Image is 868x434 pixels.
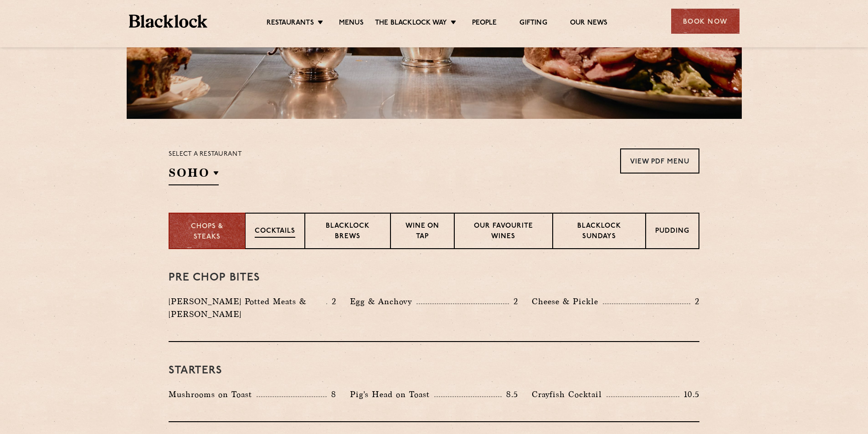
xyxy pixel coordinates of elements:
[655,226,689,238] p: Pudding
[169,295,326,321] p: [PERSON_NAME] Potted Meats & [PERSON_NAME]
[339,19,364,29] a: Menus
[671,9,740,34] div: Book Now
[679,388,699,400] p: 10.5
[690,296,699,307] p: 2
[169,272,699,284] h3: Pre Chop Bites
[179,222,236,242] p: Chops & Steaks
[169,148,242,160] p: Select a restaurant
[509,296,518,307] p: 2
[562,221,636,243] p: Blacklock Sundays
[169,365,699,377] h3: Starters
[350,295,416,308] p: Egg & Anchovy
[350,388,434,401] p: Pig's Head on Toast
[502,388,518,400] p: 8.5
[400,221,445,243] p: Wine on Tap
[267,19,314,29] a: Restaurants
[314,221,381,243] p: Blacklock Brews
[532,388,606,401] p: Crayfish Cocktail
[327,296,336,307] p: 2
[519,19,547,29] a: Gifting
[169,165,219,185] h2: SOHO
[327,388,336,400] p: 8
[532,295,603,308] p: Cheese & Pickle
[375,19,447,29] a: The Blacklock Way
[472,19,497,29] a: People
[255,226,295,238] p: Cocktails
[620,148,699,174] a: View PDF Menu
[464,221,543,243] p: Our favourite wines
[169,388,257,401] p: Mushrooms on Toast
[129,15,208,28] img: BL_Textured_Logo-footer-cropped.svg
[570,19,608,29] a: Our News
